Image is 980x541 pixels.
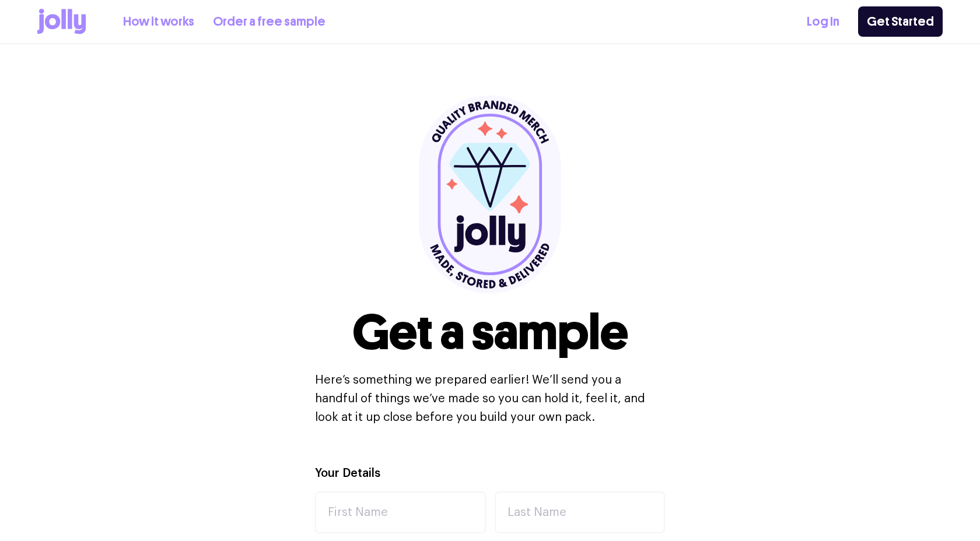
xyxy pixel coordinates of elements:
p: Here’s something we prepared earlier! We’ll send you a handful of things we’ve made so you can ho... [315,371,665,427]
label: Your Details [315,465,380,482]
a: Log In [807,12,839,31]
a: How it works [123,12,194,31]
a: Get Started [858,6,943,37]
h1: Get a sample [352,308,628,357]
a: Order a free sample [213,12,325,31]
